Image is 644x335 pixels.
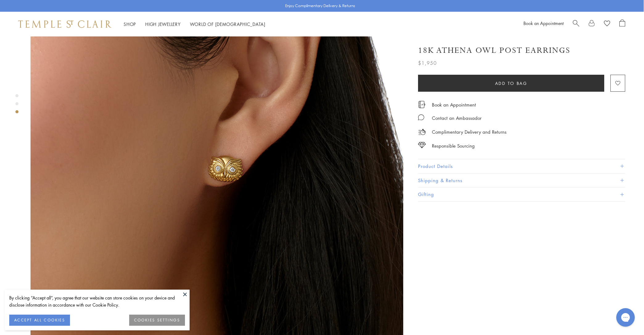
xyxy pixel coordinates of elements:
iframe: Gorgias live chat messenger [613,306,638,329]
a: Book an Appointment [523,20,564,26]
a: View Wishlist [604,19,610,29]
div: By clicking “Accept all”, you agree that our website can store cookies on your device and disclos... [9,294,185,308]
div: Responsible Sourcing [432,142,475,150]
img: icon_appointment.svg [418,101,425,108]
span: Add to bag [495,80,527,87]
a: ShopShop [124,21,136,27]
button: Shipping & Returns [418,174,625,187]
div: Product gallery navigation [15,93,18,118]
button: ACCEPT ALL COOKIES [9,315,70,326]
button: Gifting [418,187,625,201]
span: $1,950 [418,59,437,67]
a: Search [573,19,579,29]
img: icon_sourcing.svg [418,142,426,148]
img: Temple St. Clair [18,20,111,28]
img: icon_delivery.svg [418,128,426,136]
a: Book an Appointment [432,101,476,108]
nav: Main navigation [124,20,265,28]
a: Open Shopping Bag [619,19,625,29]
p: Enjoy Complimentary Delivery & Returns [285,3,355,9]
div: Contact an Ambassador [432,114,482,122]
a: High JewelleryHigh Jewellery [145,21,181,27]
a: World of [DEMOGRAPHIC_DATA]World of [DEMOGRAPHIC_DATA] [190,21,265,27]
button: Product Details [418,159,625,173]
img: MessageIcon-01_2.svg [418,114,424,120]
p: Complimentary Delivery and Returns [432,128,507,136]
button: Add to bag [418,75,604,92]
button: COOKIES SETTINGS [129,315,185,326]
h1: 18K Athena Owl Post Earrings [418,45,570,56]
